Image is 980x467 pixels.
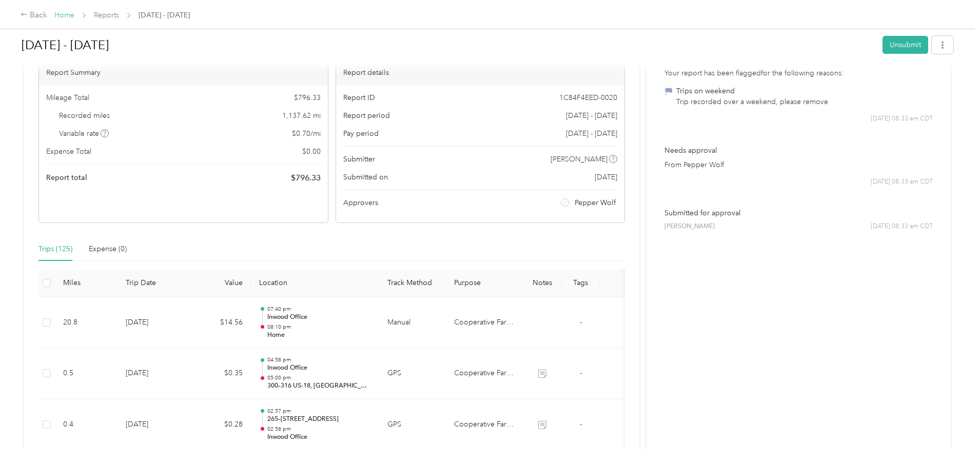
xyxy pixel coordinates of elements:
p: 02:58 pm [267,425,371,433]
td: GPS [379,348,446,399]
a: Home [54,11,74,19]
td: $0.35 [189,348,251,399]
td: GPS [379,399,446,451]
p: Submitted for approval [664,208,933,218]
div: Trips (125) [38,243,72,255]
p: Needs approval [664,145,933,156]
td: [DATE] [117,348,189,399]
td: 0.4 [55,399,117,451]
span: $ 0.70 / mi [292,128,321,139]
th: Tags [561,269,600,297]
span: Approvers [343,197,378,208]
span: [DATE] [595,172,617,182]
th: Trip Date [117,269,189,297]
span: [DATE] - [DATE] [566,128,617,139]
td: $0.28 [189,399,251,451]
span: [PERSON_NAME] [664,222,715,231]
span: [DATE] 08:33 am CDT [871,222,933,231]
td: Cooperative Farmers Elevator (CFE) [446,297,523,349]
th: Value [189,269,251,297]
h1: Sep 1 - 30, 2025 [22,33,875,57]
span: Variable rate [59,128,109,139]
span: Report total [46,172,87,183]
span: [PERSON_NAME] [551,154,607,165]
span: Mileage Total [46,92,89,103]
div: Trips on weekend [676,86,828,96]
span: $ 0.00 [302,146,321,157]
div: Trip recorded over a weekend, please remove [676,96,828,107]
span: Pepper Wolf [575,197,616,208]
span: Report period [343,110,390,121]
span: Expense Total [46,146,91,157]
span: $ 796.33 [294,92,321,103]
td: Cooperative Farmers Elevator (CFE) [446,348,523,399]
span: [DATE] - [DATE] [139,10,190,21]
iframe: Everlance-gr Chat Button Frame [923,410,980,467]
p: 265–[STREET_ADDRESS] [267,415,371,424]
p: Inwood Office [267,363,371,373]
p: Inwood Office [267,433,371,442]
td: 20.8 [55,297,117,349]
span: [DATE] - [DATE] [566,110,617,121]
p: 04:58 pm [267,356,371,363]
p: From Pepper Wolf [664,159,933,170]
td: Cooperative Farmers Elevator (CFE) [446,399,523,451]
th: Track Method [379,269,446,297]
span: Submitted on [343,172,388,182]
span: Pay period [343,128,379,139]
td: $14.56 [189,297,251,349]
span: - [580,420,582,429]
td: [DATE] [117,297,189,349]
span: 1C84F4EED-0020 [559,92,617,103]
div: Your report has been flagged for the following reasons: [664,68,933,78]
span: [DATE] 08:33 am CDT [871,177,933,187]
p: 08:10 pm [267,323,371,331]
p: Inwood Office [267,313,371,322]
td: [DATE] [117,399,189,451]
th: Location [251,269,379,297]
p: 05:00 pm [267,374,371,381]
span: Report ID [343,92,375,103]
p: Home [267,331,371,340]
span: - [580,369,582,377]
p: 07:40 pm [267,306,371,313]
p: 300–316 US-18, [GEOGRAPHIC_DATA], [GEOGRAPHIC_DATA] [267,381,371,391]
div: Expense (0) [89,243,127,255]
span: $ 796.33 [291,172,321,184]
td: 0.5 [55,348,117,399]
span: - [580,318,582,327]
div: Back [21,9,47,22]
span: Submitter [343,154,375,165]
span: Recorded miles [59,110,110,121]
a: Reports [94,11,119,19]
span: [DATE] 08:33 am CDT [871,114,933,124]
button: Unsubmit [883,36,928,54]
th: Notes [523,269,561,297]
th: Purpose [446,269,523,297]
th: Miles [55,269,117,297]
span: 1,137.62 mi [282,110,321,121]
p: 02:57 pm [267,408,371,415]
td: Manual [379,297,446,349]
